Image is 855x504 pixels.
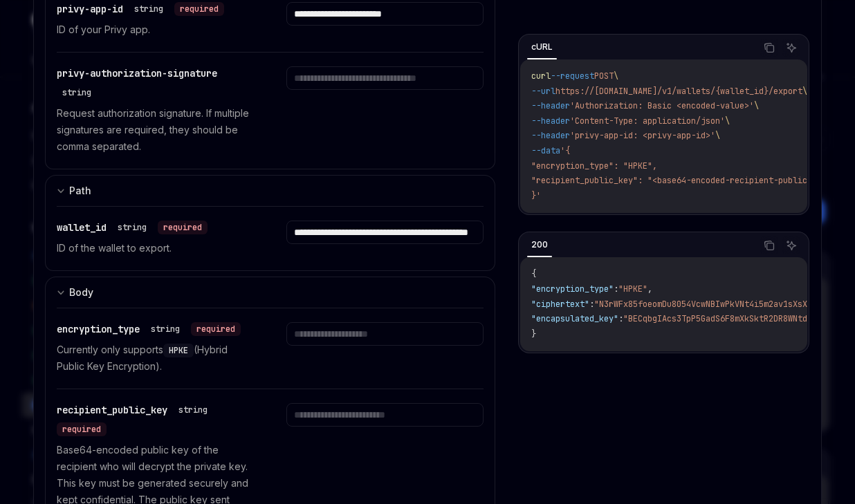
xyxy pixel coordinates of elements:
span: \ [725,115,730,127]
span: --request [551,71,594,82]
span: : [614,283,618,295]
span: --url [531,86,555,97]
span: recipient_public_key [57,404,167,416]
span: --header [531,100,570,111]
button: expand input section [45,175,495,206]
span: 'privy-app-id: <privy-app-id>' [570,130,715,141]
span: POST [594,71,614,82]
span: : [618,313,623,324]
div: encryption_type [57,322,241,336]
span: \ [802,86,807,97]
span: "ciphertext" [531,299,589,310]
div: string [178,404,208,416]
button: Copy the contents from the code block [760,39,778,57]
span: '{ [560,145,570,156]
div: privy-authorization-signature [57,66,253,100]
div: string [62,87,91,98]
span: \ [754,100,759,111]
span: "encapsulated_key" [531,313,618,324]
button: expand input section [45,277,495,308]
span: curl [531,71,551,82]
span: "encryption_type": "HPKE", [531,160,657,171]
span: 'Authorization: Basic <encoded-value>' [570,100,754,111]
span: --header [531,115,570,127]
p: ID of the wallet to export. [57,240,253,256]
div: Path [69,183,91,199]
div: string [134,3,163,15]
div: 200 [527,236,552,253]
button: Ask AI [782,39,800,57]
span: , [647,283,652,295]
span: \ [614,71,618,82]
span: --header [531,130,570,141]
div: required [191,322,241,336]
div: required [158,221,208,234]
span: "HPKE" [618,283,647,295]
button: Copy the contents from the code block [760,236,778,254]
span: "recipient_public_key": "<base64-encoded-recipient-public-key>" [531,175,836,186]
div: cURL [527,39,557,55]
span: \ [715,130,720,141]
button: Ask AI [782,236,800,254]
span: privy-app-id [57,3,123,15]
span: : [589,299,594,310]
span: --data [531,145,560,156]
p: Request authorization signature. If multiple signatures are required, they should be comma separa... [57,105,253,155]
p: Currently only supports (Hybrid Public Key Encryption). [57,342,253,375]
span: 'Content-Type: application/json' [570,115,725,127]
span: "encryption_type" [531,283,614,295]
div: required [174,2,224,16]
div: required [57,422,107,436]
span: { [531,268,536,279]
div: string [118,222,147,233]
span: https://[DOMAIN_NAME]/v1/wallets/{wallet_id}/export [555,86,802,97]
div: string [151,324,180,335]
div: wallet_id [57,221,208,234]
span: }' [531,190,541,201]
p: ID of your Privy app. [57,21,253,38]
span: privy-authorization-signature [57,67,217,80]
span: HPKE [169,345,188,356]
div: recipient_public_key [57,403,253,436]
div: privy-app-id [57,2,224,16]
div: Body [69,284,93,301]
span: } [531,328,536,339]
span: encryption_type [57,323,140,335]
span: wallet_id [57,221,107,234]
